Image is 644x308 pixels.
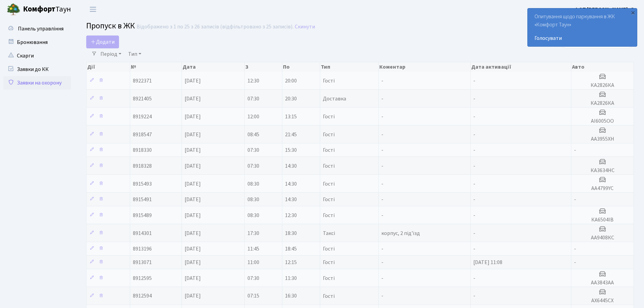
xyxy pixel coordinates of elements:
th: З [245,62,282,72]
span: Гості [323,147,335,153]
span: Гості [323,213,335,218]
span: 07:15 [247,292,259,300]
span: 8913071 [133,259,152,266]
span: - [381,212,383,219]
span: - [381,113,383,120]
span: - [473,146,475,154]
span: Гості [323,132,335,137]
span: 8912594 [133,292,152,300]
a: Додати [86,35,119,48]
a: Період [98,48,124,60]
h5: АА3843АА [574,280,631,286]
span: - [574,196,576,203]
a: Бронювання [3,35,71,49]
span: 08:30 [247,180,259,188]
span: [DATE] [185,275,201,282]
span: 12:30 [247,77,259,85]
span: 14:30 [285,162,297,170]
span: 12:00 [247,113,259,120]
span: [DATE] [185,230,201,237]
span: - [473,95,475,102]
th: Дата активації [471,62,571,72]
a: Панель управління [3,22,71,35]
th: По [282,62,320,72]
span: 14:30 [285,180,297,188]
span: Панель управління [18,25,64,32]
a: Заявки до КК [3,63,71,76]
span: Гості [323,78,335,84]
span: - [381,196,383,203]
th: Коментар [379,62,471,72]
span: [DATE] [185,113,201,120]
b: Комфорт [23,4,55,15]
span: 20:30 [285,95,297,102]
span: 8914301 [133,230,152,237]
span: - [473,131,475,138]
span: - [473,162,475,170]
span: 07:30 [247,162,259,170]
span: - [473,212,475,219]
span: - [574,245,576,253]
span: 07:30 [247,275,259,282]
span: 12:30 [285,212,297,219]
span: 8912595 [133,275,152,282]
span: 16:30 [285,292,297,300]
h5: АА4799YC [574,185,631,192]
span: - [381,259,383,266]
a: Заявки на охорону [3,76,71,90]
span: 11:45 [247,245,259,253]
h5: АА3955ХН [574,136,631,142]
span: - [574,146,576,154]
span: [DATE] [185,131,201,138]
div: Опитування щодо паркування в ЖК «Комфорт Таун» [528,8,637,46]
h5: КА2826КА [574,82,631,89]
span: [DATE] [185,180,201,188]
th: Дата [182,62,245,72]
span: Таун [23,4,71,15]
span: - [381,275,383,282]
th: Тип [320,62,379,72]
span: - [381,77,383,85]
span: Гості [323,114,335,119]
span: - [381,245,383,253]
h5: АХ6445СХ [574,298,631,304]
th: Дії [87,62,130,72]
span: 21:45 [285,131,297,138]
span: - [381,146,383,154]
span: - [381,162,383,170]
span: Гості [323,246,335,252]
h5: АІ6005ОО [574,118,631,124]
span: Таксі [323,231,335,236]
span: 08:30 [247,196,259,203]
span: 8922371 [133,77,152,85]
th: № [130,62,182,72]
span: 15:30 [285,146,297,154]
span: Гості [323,197,335,202]
span: Доставка [323,96,346,101]
span: 08:45 [247,131,259,138]
span: [DATE] [185,259,201,266]
span: Гості [323,276,335,281]
span: 14:30 [285,196,297,203]
span: 07:30 [247,95,259,102]
span: 8915489 [133,212,152,219]
span: 20:00 [285,77,297,85]
span: 8913196 [133,245,152,253]
span: Гості [323,163,335,169]
span: 07:30 [247,146,259,154]
span: 8919224 [133,113,152,120]
span: 8915491 [133,196,152,203]
span: Гості [323,260,335,265]
a: Скинути [295,24,315,30]
span: 13:15 [285,113,297,120]
span: 18:45 [285,245,297,253]
span: 12:15 [285,259,297,266]
span: корпус, 2 під'їзд [381,230,420,237]
h5: КА6504ІВ [574,217,631,223]
img: logo.png [7,3,20,16]
h5: КА2826КА [574,100,631,106]
span: Гості [323,293,335,299]
span: [DATE] [185,162,201,170]
b: ФОП [PERSON_NAME]. О. [574,6,636,13]
h5: АА9408КС [574,235,631,241]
